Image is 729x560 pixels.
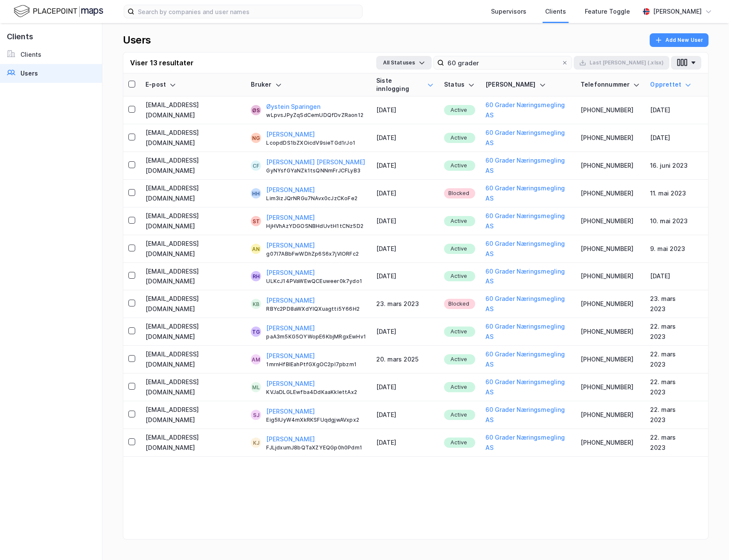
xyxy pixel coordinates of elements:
[645,207,698,235] td: 10. mai 2023
[371,401,439,429] td: [DATE]
[140,373,246,401] td: [EMAIL_ADDRESS][DOMAIN_NAME]
[266,129,315,140] button: [PERSON_NAME]
[581,133,640,143] div: [PHONE_NUMBER]
[485,321,570,342] button: 60 Grader Næringsmegling AS
[581,299,640,309] div: [PHONE_NUMBER]
[252,354,260,365] div: AM
[485,183,570,204] button: 60 Grader Næringsmegling AS
[140,235,246,263] td: [EMAIL_ADDRESS][DOMAIN_NAME]
[371,207,439,235] td: [DATE]
[20,50,41,60] div: Clients
[266,278,366,285] div: ULKcJ14PVaWEwQCEuweer0k7ydo1
[266,306,366,312] div: RBYc2PD8aWXdYlQXuagtti5Y66H2
[686,519,729,560] div: Kontrollprogram for chat
[645,290,698,318] td: 23. mars 2023
[266,444,366,451] div: FJLjdxumJ8bQTaXZYEQGp0h0Pdm1
[581,437,640,448] div: [PHONE_NUMBER]
[581,105,640,115] div: [PHONE_NUMBER]
[266,434,315,444] button: [PERSON_NAME]
[444,81,475,89] div: Status
[266,351,315,361] button: [PERSON_NAME]
[140,263,246,291] td: [EMAIL_ADDRESS][DOMAIN_NAME]
[266,389,366,396] div: KVJaDLGLEwfba4DdKaaKklettAx2
[581,327,640,337] div: [PHONE_NUMBER]
[645,96,698,124] td: [DATE]
[650,81,693,89] div: Opprettet
[140,290,246,318] td: [EMAIL_ADDRESS][DOMAIN_NAME]
[266,295,315,306] button: [PERSON_NAME]
[253,160,259,171] div: CF
[130,58,194,68] div: Viser 13 resultater
[485,128,570,148] button: 60 Grader Næringsmegling AS
[252,327,260,337] div: TG
[581,410,640,420] div: [PHONE_NUMBER]
[251,81,366,89] div: Bruker
[645,124,698,152] td: [DATE]
[140,401,246,429] td: [EMAIL_ADDRESS][DOMAIN_NAME]
[581,354,640,365] div: [PHONE_NUMBER]
[645,429,698,457] td: 22. mars 2023
[645,152,698,180] td: 16. juni 2023
[645,346,698,373] td: 22. mars 2023
[581,244,640,254] div: [PHONE_NUMBER]
[140,346,246,373] td: [EMAIL_ADDRESS][DOMAIN_NAME]
[371,429,439,457] td: [DATE]
[140,96,246,124] td: [EMAIL_ADDRESS][DOMAIN_NAME]
[266,406,315,417] button: [PERSON_NAME]
[444,56,561,69] input: Search user by name, email or client
[485,349,570,370] button: 60 Grader Næringsmegling AS
[371,180,439,207] td: [DATE]
[371,235,439,263] td: [DATE]
[645,263,698,291] td: [DATE]
[491,6,526,17] div: Supervisors
[371,318,439,346] td: [DATE]
[485,432,570,453] button: 60 Grader Næringsmegling AS
[581,81,640,89] div: Telefonnummer
[686,519,729,560] iframe: Chat Widget
[266,112,366,119] div: wLpvsJPyZqSdCemUDQfDvZRaon12
[485,266,570,287] button: 60 Grader Næringsmegling AS
[485,155,570,176] button: 60 Grader Næringsmegling AS
[266,167,366,174] div: GyNYsfGYaNZk1tsQNNmFrJCFLyB3
[371,346,439,373] td: 20. mars 2025
[645,401,698,429] td: 22. mars 2023
[581,271,640,281] div: [PHONE_NUMBER]
[140,429,246,457] td: [EMAIL_ADDRESS][DOMAIN_NAME]
[581,160,640,171] div: [PHONE_NUMBER]
[253,271,260,281] div: RH
[123,33,151,47] div: Users
[266,333,366,340] div: paA3m5KG5OYWopE6KbjMRgxEwHv1
[266,213,315,223] button: [PERSON_NAME]
[485,377,570,397] button: 60 Grader Næringsmegling AS
[266,379,315,389] button: [PERSON_NAME]
[140,124,246,152] td: [EMAIL_ADDRESS][DOMAIN_NAME]
[485,100,570,120] button: 60 Grader Næringsmegling AS
[266,223,366,230] div: HjHVhAzYDGOSNBHdUvtH1tCNz5D2
[134,5,362,18] input: Search by companies and user names
[253,437,259,448] div: KJ
[653,6,702,17] div: [PERSON_NAME]
[545,6,566,17] div: Clients
[581,188,640,198] div: [PHONE_NUMBER]
[252,244,260,254] div: AN
[252,188,260,198] div: HH
[645,235,698,263] td: 9. mai 2023
[266,417,366,423] div: Eig5IUyW4mXkRKSFUqdgjwAVxpx2
[266,195,366,202] div: Lim3izJQrNRGu7NAvx0cJzCKoFe2
[485,239,570,259] button: 60 Grader Næringsmegling AS
[645,373,698,401] td: 22. mars 2023
[252,133,260,143] div: NG
[485,294,570,314] button: 60 Grader Næringsmegling AS
[371,152,439,180] td: [DATE]
[371,96,439,124] td: [DATE]
[253,299,259,309] div: KB
[581,216,640,226] div: [PHONE_NUMBER]
[650,33,709,47] button: Add New User
[266,240,315,251] button: [PERSON_NAME]
[253,410,259,420] div: SJ
[485,81,570,89] div: [PERSON_NAME]
[140,180,246,207] td: [EMAIL_ADDRESS][DOMAIN_NAME]
[645,318,698,346] td: 22. mars 2023
[140,152,246,180] td: [EMAIL_ADDRESS][DOMAIN_NAME]
[145,81,241,89] div: E-post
